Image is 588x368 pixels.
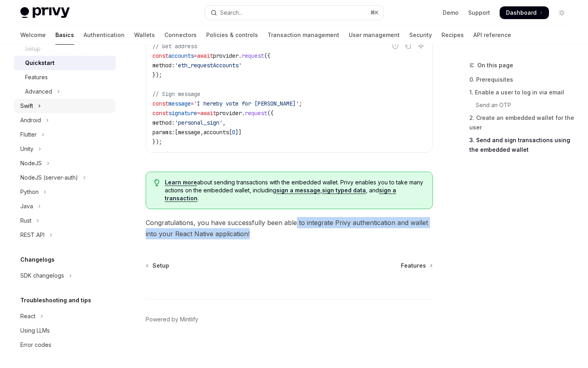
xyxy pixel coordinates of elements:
[216,110,242,117] span: provider
[14,199,116,213] button: Toggle Java section
[469,99,574,112] a: Send an OTP
[14,127,116,142] button: Toggle Flutter section
[14,156,116,170] button: Toggle NodeJS section
[401,262,432,270] a: Features
[20,216,31,225] div: Rust
[390,41,400,51] button: Report incorrect code
[20,230,45,240] div: REST API
[200,129,203,136] span: ,
[469,73,574,86] a: 0. Prerequisites
[469,86,574,99] a: 1. Enable a user to log in via email
[25,87,52,96] div: Advanced
[14,99,116,113] button: Toggle Swift section
[152,129,175,136] span: params:
[245,110,267,117] span: request
[197,110,200,117] span: =
[238,52,242,59] span: .
[20,173,78,182] div: NodeJS (server-auth)
[213,52,238,59] span: provider
[14,185,116,199] button: Toggle Python section
[175,129,178,136] span: [
[20,159,42,168] div: NodeJS
[20,130,37,139] div: Flutter
[441,25,464,45] a: Recipes
[175,62,242,69] span: 'eth_requestAccounts'
[555,6,568,19] button: Toggle dark mode
[370,10,379,16] span: ⌘ K
[168,52,194,59] span: accounts
[197,52,213,59] span: await
[20,326,50,335] div: Using LLMs
[20,255,55,264] h5: Changelogs
[20,101,33,111] div: Swift
[469,112,574,134] a: 2. Create an embedded wallet for the user
[242,110,245,117] span: .
[443,9,459,17] a: Demo
[164,25,197,45] a: Connectors
[146,315,198,323] a: Powered by Mintlify
[152,43,197,50] span: // Get address
[20,187,39,197] div: Python
[20,202,33,211] div: Java
[84,25,125,45] a: Authentication
[14,113,116,127] button: Toggle Android section
[14,56,116,70] a: Quickstart
[322,187,366,194] a: sign typed data
[14,213,116,228] button: Toggle Rust section
[152,110,168,117] span: const
[299,100,302,107] span: ;
[134,25,155,45] a: Wallets
[229,129,232,136] span: [
[203,129,229,136] span: accounts
[232,129,235,136] span: 0
[152,71,162,78] span: });
[25,72,48,82] div: Features
[20,115,41,125] div: Android
[276,187,320,194] a: sign a message
[152,90,200,98] span: // Sign message
[20,340,51,350] div: Error codes
[403,41,413,51] button: Copy the contents from the code block
[152,262,169,270] span: Setup
[20,7,70,18] img: light logo
[268,25,339,45] a: Transaction management
[191,100,194,107] span: =
[20,296,91,305] h5: Troubleshooting and tips
[477,61,513,70] span: On this page
[14,170,116,185] button: Toggle NodeJS (server-auth) section
[20,144,33,154] div: Unity
[206,25,258,45] a: Policies & controls
[14,142,116,156] button: Toggle Unity section
[14,228,116,242] button: Toggle REST API section
[147,262,169,270] a: Setup
[14,84,116,99] button: Toggle Advanced section
[152,52,168,59] span: const
[165,179,197,186] a: Learn more
[267,110,273,117] span: ({
[473,25,511,45] a: API reference
[168,110,197,117] span: signature
[20,311,35,321] div: React
[194,100,299,107] span: 'I hereby vote for [PERSON_NAME]'
[200,110,216,117] span: await
[235,129,242,136] span: ]]
[152,119,175,126] span: method:
[14,268,116,283] button: Toggle SDK changelogs section
[401,262,426,270] span: Features
[500,6,549,19] a: Dashboard
[349,25,400,45] a: User management
[25,58,55,68] div: Quickstart
[175,119,223,126] span: 'personal_sign'
[264,52,270,59] span: ({
[205,6,383,20] button: Open search
[506,9,537,17] span: Dashboard
[165,178,424,202] span: about sending transactions with the embedded wallet. Privy enables you to take many actions on th...
[146,217,433,239] span: Congratulations, you have successfully been able to integrate Privy authentication and wallet int...
[14,309,116,323] button: Toggle React section
[154,179,160,186] svg: Tip
[220,8,242,18] div: Search...
[223,119,226,126] span: ,
[55,25,74,45] a: Basics
[152,62,175,69] span: method:
[20,271,64,280] div: SDK changelogs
